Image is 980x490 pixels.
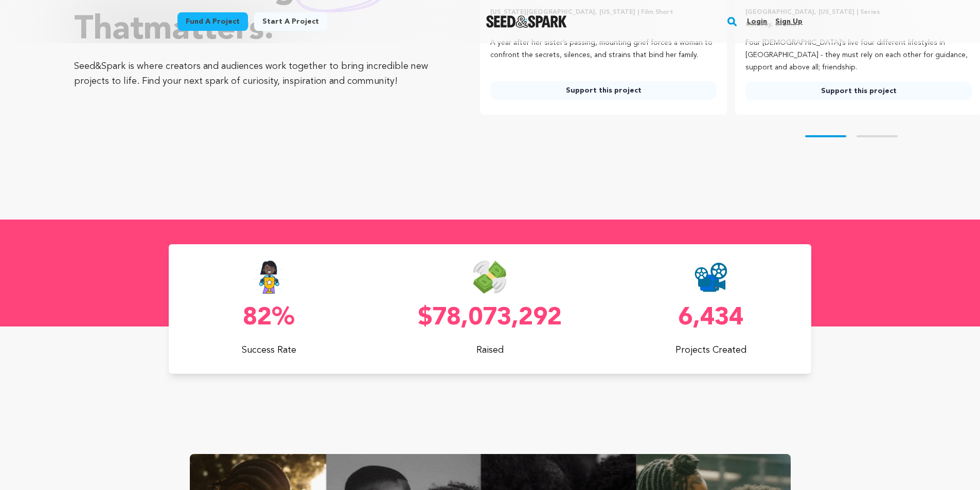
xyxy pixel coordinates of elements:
a: Seed&Spark Homepage [486,15,567,28]
p: 82% [169,306,369,331]
img: Seed&Spark Logo Dark Mode [486,15,567,28]
a: Support this project [490,81,717,100]
p: $78,073,292 [390,306,591,331]
img: Seed&Spark Money Raised Icon [473,261,506,294]
a: Sign up [775,13,803,30]
p: Raised [390,343,591,357]
p: Seed&Spark is where creators and audiences work together to bring incredible new projects to life... [74,59,439,89]
span: matters [144,14,264,47]
img: Seed&Spark Success Rate Icon [253,261,285,294]
a: Login [747,13,767,30]
p: Four [DEMOGRAPHIC_DATA]’s live four different lifestyles in [GEOGRAPHIC_DATA] - they must rely on... [745,37,972,74]
img: Seed&Spark Projects Created Icon [694,261,727,294]
p: A year after her sister’s passing, mounting grief forces a woman to confront the secrets, silence... [490,37,717,62]
p: Success Rate [169,343,369,357]
a: Support this project [745,82,972,100]
p: 6,434 [611,306,811,331]
a: Fund a project [177,12,248,31]
p: Projects Created [611,343,811,357]
a: Start a project [254,12,327,31]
